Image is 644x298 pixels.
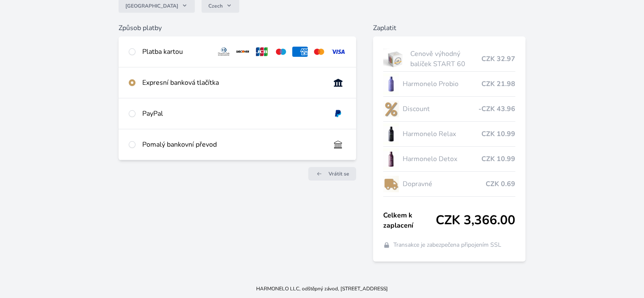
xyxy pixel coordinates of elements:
span: CZK 32.97 [481,54,515,64]
span: CZK 10.99 [481,129,515,139]
img: DETOX_se_stinem_x-lo.jpg [383,148,399,170]
img: start.jpg [383,48,407,70]
span: Vrátit se [329,170,349,177]
img: delivery-lo.png [383,173,399,195]
img: CLEAN_PROBIO_se_stinem_x-lo.jpg [383,73,399,95]
span: Czech [208,3,223,9]
img: paypal.svg [330,109,346,119]
img: discount-lo.png [383,98,399,120]
span: Transakce je zabezpečena připojením SSL [393,241,501,249]
img: bankTransfer_IBAN.svg [330,139,346,150]
div: Expresní banková tlačítka [142,78,323,88]
span: CZK 10.99 [481,154,515,164]
div: PayPal [142,109,323,119]
img: jcb.svg [254,47,270,57]
span: Harmonelo Probio [402,79,481,89]
span: Discount [402,104,478,114]
a: Vrátit se [308,167,356,181]
h6: Zaplatit [373,23,525,33]
img: diners.svg [216,47,232,57]
span: CZK 0.69 [486,179,515,189]
div: Pomalý bankovní převod [142,139,323,150]
img: amex.svg [292,47,308,57]
span: -CZK 43.96 [478,104,515,114]
span: Harmonelo Relax [402,129,481,139]
span: [GEOGRAPHIC_DATA] [125,3,178,9]
span: Celkem k zaplacení [383,210,436,231]
span: Dopravné [402,179,485,189]
span: CZK 21.98 [481,79,515,89]
span: Harmonelo Detox [402,154,481,164]
img: maestro.svg [273,47,289,57]
span: CZK 3,366.00 [436,213,515,228]
img: onlineBanking_CZ.svg [330,78,346,88]
h6: Způsob platby [119,23,356,33]
img: mc.svg [311,47,327,57]
img: CLEAN_RELAX_se_stinem_x-lo.jpg [383,123,399,145]
img: discover.svg [235,47,251,57]
span: Cenově výhodný balíček START 60 [410,49,481,69]
div: Platba kartou [142,47,209,57]
img: visa.svg [330,47,346,57]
